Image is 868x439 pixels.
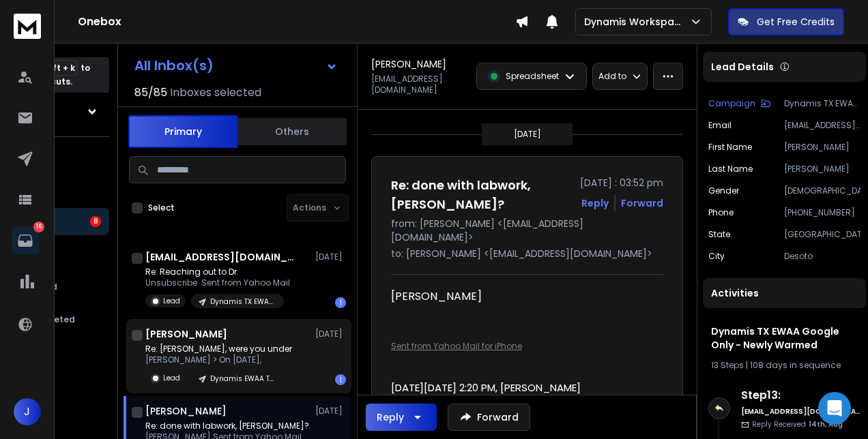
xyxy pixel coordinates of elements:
h1: Dynamis TX EWAA Google Only - Newly Warmed [711,324,858,352]
button: Get Free Credits [728,8,844,35]
p: [DATE] [514,129,541,140]
p: Re: done with labwork, [PERSON_NAME]? [145,421,309,432]
p: Lead Details [711,60,774,74]
button: Forward [448,404,530,431]
p: [EMAIL_ADDRESS][DOMAIN_NAME] [371,74,468,95]
p: Last Name [708,164,753,175]
p: Unsubscribe Sent from Yahoo Mail [145,277,290,288]
p: [DATE] : 03:52 pm [580,176,663,190]
p: First Name [708,142,752,153]
h6: [EMAIL_ADDRESS][DOMAIN_NAME] [741,406,860,417]
p: [DATE] [315,406,346,417]
div: 1 [335,374,346,385]
p: 16 [33,222,44,232]
h1: [EMAIL_ADDRESS][DOMAIN_NAME] [145,250,295,264]
button: Reply [581,196,609,210]
p: Spreadsheet [506,71,559,82]
p: [GEOGRAPHIC_DATA] [784,229,860,240]
p: Dynamis Workspace [584,15,689,29]
div: Open Intercom Messenger [818,392,851,425]
p: [DATE] [315,252,346,262]
button: Reply [366,404,437,431]
h1: Onebox [78,14,515,30]
p: [PERSON_NAME] [784,164,860,175]
span: 108 days in sequence [750,359,841,371]
p: [DEMOGRAPHIC_DATA] [784,185,860,196]
p: Re: Reaching out to Dr. [145,267,290,277]
p: Add to [598,71,626,82]
p: State [708,229,730,240]
button: Others [237,117,347,147]
p: Dynamis TX EWAA Google Only - Newly Warmed [784,98,860,109]
div: Reply [377,410,404,424]
p: Campaign [708,98,755,109]
div: | [711,360,858,371]
p: Desoto [784,251,860,262]
p: [DATE][DATE] 2:20 PM, [PERSON_NAME] <[EMAIL_ADDRESS][DOMAIN_NAME]> wrote: [391,370,652,411]
img: logo [14,14,41,39]
p: [EMAIL_ADDRESS][DOMAIN_NAME] [784,120,860,131]
h1: [PERSON_NAME] [145,404,227,418]
p: to: [PERSON_NAME] <[EMAIL_ADDRESS][DOMAIN_NAME]> [391,247,663,260]
h1: Re: done with labwork, [PERSON_NAME]? [391,176,572,214]
p: [PHONE_NUMBER] [784,207,860,218]
p: from: [PERSON_NAME] <[EMAIL_ADDRESS][DOMAIN_NAME]> [391,217,663,244]
p: Phone [708,207,734,218]
p: Re: [PERSON_NAME], were you under [145,344,292,354]
div: 1 [335,297,346,308]
div: 8 [90,216,101,227]
p: Lead [163,296,180,306]
p: Lead [163,373,180,383]
label: Select [148,202,175,213]
p: City [708,251,725,262]
button: All Inbox(s) [124,52,349,79]
p: Dynamis EWAA TX OUTLOOK + OTHERs ESPS [210,374,276,384]
span: 85 / 85 [134,85,167,101]
div: Activities [703,278,866,308]
span: 14th, Aug [809,419,843,429]
p: [DATE] [315,329,346,339]
p: [PERSON_NAME] [784,142,860,153]
div: Forward [621,196,663,210]
a: Sent from Yahoo Mail for iPhone [391,340,522,352]
h1: All Inbox(s) [134,59,214,72]
button: J [14,398,41,425]
p: Dynamis TX EWAA Google Only - Newly Warmed [210,297,276,307]
p: Get Free Credits [757,15,835,29]
span: 13 Steps [711,359,744,371]
button: Campaign [708,98,770,109]
h6: Step 13 : [741,387,860,404]
h1: [PERSON_NAME] [145,327,227,341]
p: Email [708,120,732,131]
a: 16 [12,227,39,254]
button: Primary [128,115,237,148]
h1: [PERSON_NAME] [371,57,446,71]
p: Gender [708,185,739,196]
h3: Inboxes selected [170,85,261,101]
p: [PERSON_NAME] > On [DATE], [145,354,292,365]
p: Reply Received [752,419,843,429]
